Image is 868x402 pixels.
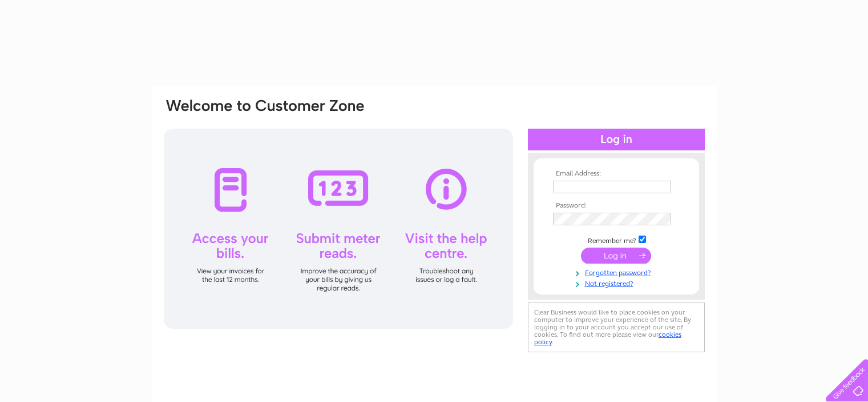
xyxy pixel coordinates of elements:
input: Submit [581,248,651,264]
td: Remember me? [550,234,683,245]
a: Forgotten password? [553,266,683,277]
div: Clear Business would like to place cookies on your computer to improve your experience of the sit... [528,303,705,352]
th: Password: [550,202,683,210]
th: Email Address: [550,170,683,178]
a: Not registered? [553,277,683,288]
a: cookies policy [534,331,681,346]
